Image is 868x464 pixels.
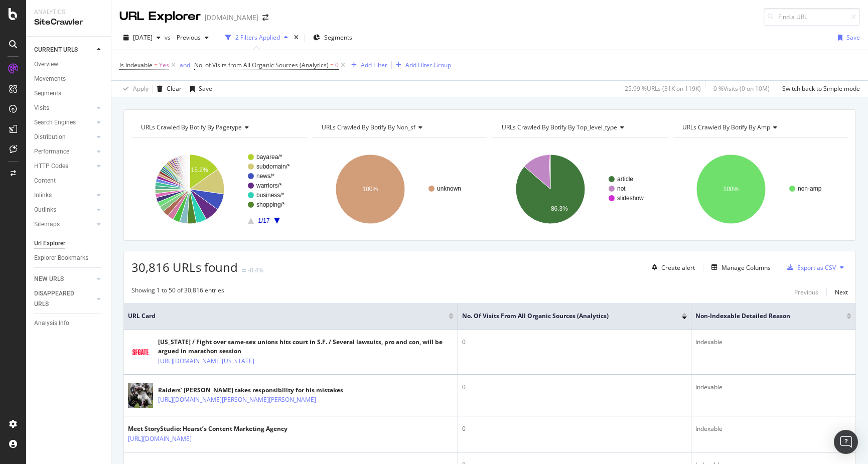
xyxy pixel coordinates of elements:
a: Url Explorer [34,238,104,249]
button: Add Filter [347,59,387,71]
div: Sitemaps [34,219,60,230]
span: Is Indexable [119,61,153,69]
text: article [617,176,633,183]
div: A chart. [131,145,307,233]
div: Outlinks [34,205,56,215]
div: Meet StoryStudio: Hearst’s Content Marketing Agency [128,424,287,433]
a: Explorer Bookmarks [34,253,104,263]
div: Indexable [695,424,851,433]
div: Apply [133,84,149,93]
div: Next [835,288,848,296]
div: 0 [462,424,687,433]
span: Yes [159,58,169,72]
button: Save [186,81,212,97]
a: [URL][DOMAIN_NAME][US_STATE] [158,356,254,366]
a: Content [34,176,104,186]
button: Add Filter Group [392,59,451,71]
div: and [180,61,190,69]
a: [URL][DOMAIN_NAME][PERSON_NAME][PERSON_NAME] [158,395,316,405]
div: A chart. [673,145,848,233]
span: No. of Visits from All Organic Sources (Analytics) [462,312,667,321]
span: Previous [173,33,201,42]
span: = [154,61,158,69]
div: [DOMAIN_NAME] [205,13,258,23]
div: Inlinks [34,190,52,201]
div: Clear [167,84,182,93]
div: Overview [34,59,58,70]
a: CURRENT URLS [34,45,94,55]
div: Movements [34,74,66,84]
div: NEW URLS [34,274,64,284]
div: CURRENT URLS [34,45,78,55]
div: [US_STATE] / Fight over same-sex unions hits court in S.F. / Several lawsuits, pro and con, will ... [158,338,454,356]
div: 0 [462,338,687,347]
div: Content [34,176,56,186]
img: Equal [242,269,246,272]
button: Apply [119,81,149,97]
a: Inlinks [34,190,94,201]
a: [URL][DOMAIN_NAME] [128,434,192,444]
h4: URLs Crawled By Botify By top_level_type [500,119,659,135]
div: 25.99 % URLs ( 31K on 119K ) [625,84,701,93]
span: URLs Crawled By Botify By non_sf [322,123,415,131]
button: Next [835,286,848,298]
text: slideshow [617,195,644,202]
div: Indexable [695,383,851,392]
span: Segments [324,33,352,42]
text: business/* [256,192,284,199]
div: Indexable [695,338,851,347]
a: Distribution [34,132,94,142]
div: Segments [34,88,61,99]
div: Manage Columns [721,263,771,272]
input: Find a URL [764,8,860,26]
div: DISAPPEARED URLS [34,288,85,310]
div: Url Explorer [34,238,65,249]
div: Search Engines [34,117,76,128]
div: Performance [34,146,69,157]
text: 100% [723,186,739,193]
button: 2 Filters Applied [221,30,292,46]
a: Visits [34,103,94,113]
a: NEW URLS [34,274,94,284]
text: 86.3% [551,205,568,212]
div: arrow-right-arrow-left [262,14,268,21]
svg: A chart. [492,145,668,233]
button: Clear [153,81,182,97]
div: 0 [462,383,687,392]
div: Add Filter Group [405,61,451,69]
div: Create alert [661,263,695,272]
a: Performance [34,146,94,157]
span: No. of Visits from All Organic Sources (Analytics) [194,61,329,69]
div: Save [199,84,212,93]
text: 1/17 [258,217,270,224]
text: 15.2% [191,167,208,174]
span: 0 [335,58,339,72]
span: URLs Crawled By Botify By top_level_type [502,123,617,131]
button: Switch back to Simple mode [778,81,860,97]
text: 100% [362,186,378,193]
span: Non-Indexable Detailed Reason [695,312,831,321]
div: A chart. [312,145,488,233]
div: Distribution [34,132,66,142]
a: Outlinks [34,205,94,215]
img: main image [128,346,153,359]
span: 2025 Sep. 2nd [133,33,153,42]
div: Visits [34,103,49,113]
a: Overview [34,59,104,70]
div: Analytics [34,8,103,17]
span: URLs Crawled By Botify By amp [682,123,770,131]
a: HTTP Codes [34,161,94,172]
text: shopping/* [256,201,285,208]
h4: URLs Crawled By Botify By amp [680,119,839,135]
div: 0 % Visits ( 0 on 10M ) [713,84,770,93]
a: Sitemaps [34,219,94,230]
button: Previous [173,30,213,46]
div: -0.4% [248,266,263,274]
button: Previous [794,286,818,298]
div: Raiders’ [PERSON_NAME] takes responsibility for his mistakes [158,386,360,395]
button: Export as CSV [783,259,836,275]
text: warriors/* [256,182,282,189]
button: Segments [309,30,356,46]
span: vs [165,33,173,42]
